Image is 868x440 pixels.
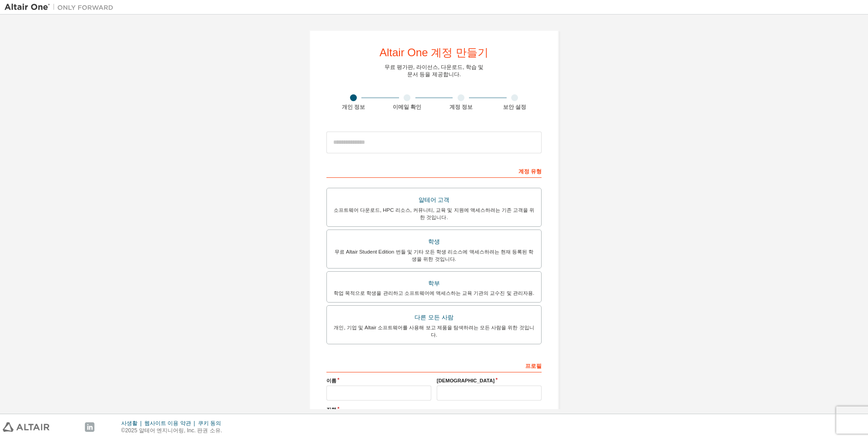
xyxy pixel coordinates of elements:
[5,3,118,12] img: Altair One
[125,427,222,434] font: 2025 알테어 엔지니어링, Inc. 판권 소유.
[332,289,536,297] div: 학업 목적으로 학생을 관리하고 소프트웨어에 액세스하는 교육 기관의 교수진 및 관리자용.
[332,206,536,221] div: 소프트웨어 다운로드, HPC 리소스, 커뮤니티, 교육 및 지원에 액세스하려는 기존 고객을 위한 것입니다.
[326,358,542,372] div: 프로필
[121,420,144,427] div: 사생활
[326,406,542,413] label: 직책
[332,311,536,324] div: 다른 모든 사람
[332,194,536,206] div: 알테어 고객
[434,103,488,111] div: 계정 정보
[85,422,94,432] img: linkedin.svg
[385,64,484,78] div: 무료 평가판, 라이선스, 다운로드, 학습 및 문서 등을 제공합니다.
[326,163,542,178] div: 계정 유형
[3,422,49,432] img: altair_logo.svg
[332,235,536,248] div: 학생
[380,103,434,111] div: 이메일 확인
[332,324,536,338] div: 개인, 기업 및 Altair 소프트웨어를 사용해 보고 제품을 탐색하려는 모든 사람을 위한 것입니다.
[198,420,227,427] div: 쿠키 동의
[326,103,380,111] div: 개인 정보
[326,377,431,384] label: 이름
[332,248,536,263] div: 무료 Altair Student Edition 번들 및 기타 모든 학생 리소스에 액세스하려는 현재 등록된 학생을 위한 것입니다.
[121,427,227,435] p: ©
[332,277,536,290] div: 학부
[437,377,542,384] label: [DEMOGRAPHIC_DATA]
[380,47,488,58] div: Altair One 계정 만들기
[488,103,542,111] div: 보안 설정
[144,420,198,427] div: 웹사이트 이용 약관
